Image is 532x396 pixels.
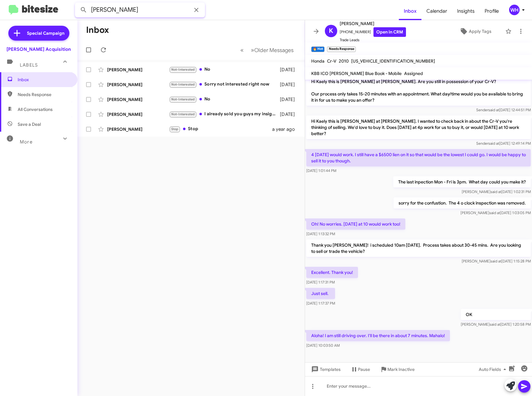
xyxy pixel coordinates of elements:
[311,71,402,76] span: KBB ICO [PERSON_NAME] Blue Book - Mobile
[18,77,70,83] span: Inbox
[18,106,53,112] span: All Conversations
[306,168,336,173] span: [DATE] 1:01:44 PM
[86,25,109,35] h1: Inbox
[171,97,195,101] span: Not-Interested
[279,111,300,117] div: [DATE]
[306,288,335,299] p: Just sell.
[474,364,513,375] button: Auto Fields
[469,26,491,37] span: Apply Tags
[351,58,435,64] span: [US_VEHICLE_IDENTIFICATION_NUMBER]
[461,322,531,327] span: [PERSON_NAME] [DATE] 1:20:58 PM
[479,364,508,375] span: Auto Fields
[310,364,341,375] span: Templates
[340,27,406,37] span: [PHONE_NUMBER]
[107,111,169,117] div: [PERSON_NAME]
[27,30,64,36] span: Special Campaign
[169,125,272,133] div: Stop
[404,71,423,76] span: Assigned
[279,81,300,88] div: [DATE]
[452,2,480,20] a: Insights
[504,5,525,15] button: WH
[75,2,205,17] input: Search
[346,364,375,375] button: Pause
[171,82,195,86] span: Not-Interested
[448,26,502,37] button: Apply Tags
[306,267,358,278] p: Excellent. Thank you!
[340,37,406,43] span: Trade Leads
[375,364,420,375] button: Mark Inactive
[306,280,335,284] span: [DATE] 1:17:31 PM
[18,91,70,98] span: Needs Response
[169,96,279,103] div: No
[169,111,279,118] div: I already sold you guys my insight. And I moved to the mainland
[18,121,41,127] span: Save a Deal
[488,141,499,146] span: said at
[251,46,254,54] span: »
[247,44,297,56] button: Next
[306,231,335,236] span: [DATE] 1:13:32 PM
[279,96,300,103] div: [DATE]
[329,26,333,36] span: K
[387,364,415,375] span: Mark Inactive
[394,197,531,209] p: sorry for the confustion. The 4 o clock inspection was removed.
[509,5,520,15] div: WH
[169,81,279,88] div: Sorry not interested right now
[306,343,340,348] span: [DATE] 10:03:50 AM
[480,2,504,20] a: Profile
[107,96,169,103] div: [PERSON_NAME]
[107,67,169,73] div: [PERSON_NAME]
[462,189,531,194] span: [PERSON_NAME] [DATE] 1:02:31 PM
[107,126,169,132] div: [PERSON_NAME]
[107,81,169,88] div: [PERSON_NAME]
[373,27,406,37] a: Open in CRM
[306,330,450,341] p: Aloha! I am still driving over. I'll be there in about 7 minutes. Mahalo!
[171,68,195,72] span: Not-Interested
[8,26,69,41] a: Special Campaign
[254,47,294,54] span: Older Messages
[171,112,195,116] span: Not-Interested
[7,46,71,52] div: [PERSON_NAME] Acquisition
[488,108,499,112] span: said at
[237,44,247,56] button: Previous
[491,259,501,263] span: said at
[240,46,244,54] span: «
[490,322,500,327] span: said at
[476,141,531,146] span: Sender [DATE] 12:49:14 PM
[339,58,349,64] span: 2010
[171,127,179,131] span: Stop
[305,364,346,375] button: Templates
[306,149,531,166] p: 4 [DATE] would work. I still have a $6500 lien on it so that would be the lowest I could go. I wo...
[272,126,300,132] div: a year ago
[327,58,336,64] span: Cr-V
[358,364,370,375] span: Pause
[237,44,297,56] nav: Page navigation example
[327,46,355,52] small: Needs Response
[421,2,452,20] a: Calendar
[399,2,421,20] a: Inbox
[306,218,405,230] p: Oh! No worries. [DATE] at 10 would work too!
[311,58,325,64] span: Honda
[20,62,38,68] span: Labels
[393,176,531,187] p: The last inpection Mon - Fri is 3pm. What day could you make it?
[306,76,531,106] p: Hi Kaely this is [PERSON_NAME] at [PERSON_NAME]. Are you still in possession of your Cr-V? Our pr...
[279,67,300,73] div: [DATE]
[460,210,531,215] span: [PERSON_NAME] [DATE] 1:03:05 PM
[306,301,335,306] span: [DATE] 1:17:37 PM
[306,240,531,257] p: Thank you [PERSON_NAME]! i scheduled 10am [DATE]. Process takes about 30-45 mins. Are you looking...
[20,139,33,145] span: More
[462,259,531,263] span: [PERSON_NAME] [DATE] 1:15:28 PM
[491,189,501,194] span: said at
[169,66,279,73] div: No
[306,116,531,139] p: Hi Kaely this is [PERSON_NAME] at [PERSON_NAME]. I wanted to check back in about the Cr-V you're ...
[340,20,406,27] span: [PERSON_NAME]
[476,108,531,112] span: Sender [DATE] 12:44:51 PM
[489,210,500,215] span: said at
[311,46,325,52] small: 🔥 Hot
[461,309,531,320] p: OK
